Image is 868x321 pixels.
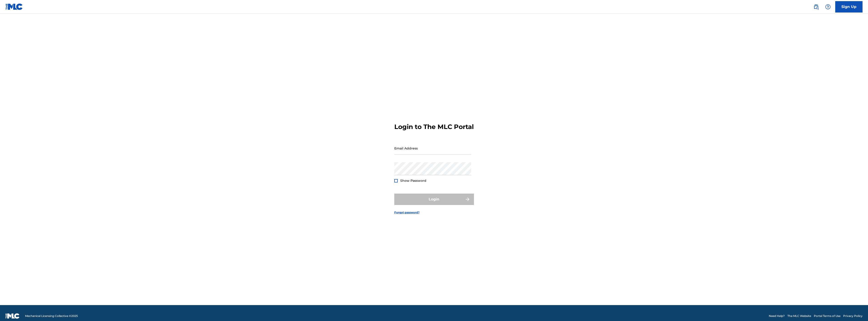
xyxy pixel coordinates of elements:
a: Sign Up [835,1,863,13]
iframe: Chat Widget [845,299,868,321]
img: logo [5,313,20,319]
a: Need Help? [769,314,785,318]
img: MLC Logo [5,3,23,10]
a: Privacy Policy [843,314,863,318]
span: Show Password [400,179,426,183]
span: Mechanical Licensing Collective © 2025 [25,314,78,318]
div: Help [823,2,833,11]
h3: Login to The MLC Portal [394,123,474,131]
img: help [825,4,831,10]
img: search [813,4,819,10]
a: The MLC Website [787,314,811,318]
a: Forgot password? [394,210,420,215]
a: Portal Terms of Use [814,314,840,318]
a: Public Search [812,2,821,11]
